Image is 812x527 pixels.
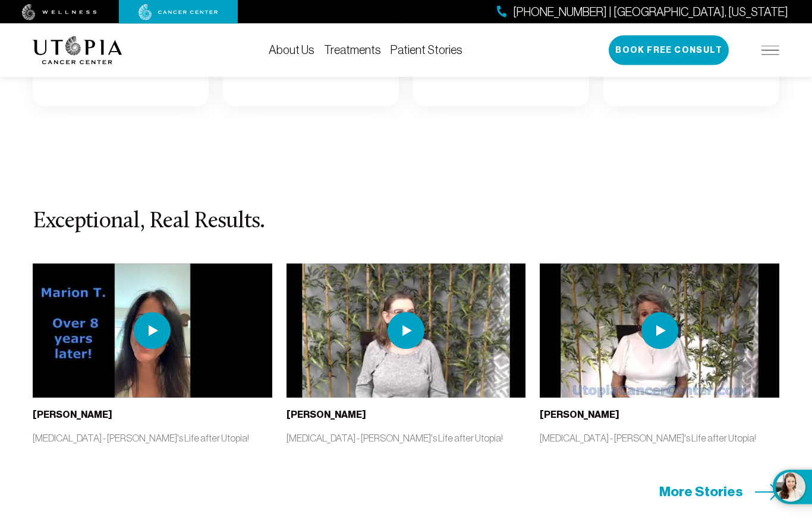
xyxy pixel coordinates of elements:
b: [PERSON_NAME] [33,409,112,421]
img: icon-hamburger [761,46,779,55]
a: More Stories [659,483,779,501]
img: logo [33,36,122,65]
p: [MEDICAL_DATA] - [PERSON_NAME]'s Life after Utopia! [33,432,272,445]
a: About Us [269,43,314,56]
a: Treatments [324,43,381,56]
b: [PERSON_NAME] [540,409,619,421]
img: cancer center [139,4,218,21]
a: Patient Stories [391,43,462,56]
img: play icon [134,313,171,350]
img: wellness [22,4,97,21]
h3: Exceptional, Real Results. [33,210,779,235]
b: [PERSON_NAME] [287,409,366,421]
button: Book Free Consult [609,36,729,65]
img: thumbnail [33,264,272,398]
img: thumbnail [287,264,526,398]
span: More Stories [659,483,743,501]
img: play icon [641,313,678,350]
p: [MEDICAL_DATA] - [PERSON_NAME]'s Life after Utopia! [540,432,779,445]
img: thumbnail [540,264,779,398]
a: [PHONE_NUMBER] | [GEOGRAPHIC_DATA], [US_STATE] [497,4,788,21]
p: [MEDICAL_DATA] - [PERSON_NAME]'s Life after Utopia! [287,432,526,445]
span: [PHONE_NUMBER] | [GEOGRAPHIC_DATA], [US_STATE] [513,4,788,21]
img: play icon [388,313,424,350]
